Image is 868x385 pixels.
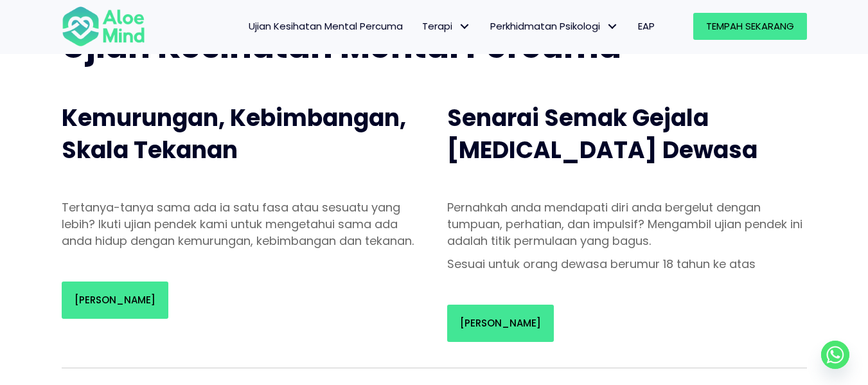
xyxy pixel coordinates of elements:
font: Perkhidmatan Psikologi [490,19,600,33]
font: Pernahkah anda mendapati diri anda bergelut dengan tumpuan, perhatian, dan impulsif? Mengambil uj... [447,199,802,249]
font: Tempah Sekarang [706,19,794,33]
font: Tertanya-tanya sama ada ia satu fasa atau sesuatu yang lebih? Ikuti ujian pendek kami untuk menge... [62,199,414,249]
font: [PERSON_NAME] [460,316,541,330]
font: Kemurungan, Kebimbangan, Skala Tekanan [62,102,406,166]
font: Ujian Kesihatan Mental Percuma [249,19,403,33]
a: Tempah Sekarang [693,13,807,40]
a: EAP [628,13,664,40]
font: Terapi [422,19,452,33]
span: Perkhidmatan Psikologi: submenu [603,17,622,36]
a: TerapiTerapi: submenu [412,13,481,40]
font: EAP [638,19,655,33]
nav: Menu [162,13,664,40]
img: Logo minda gaharu [62,5,145,48]
a: [PERSON_NAME] [447,305,554,342]
a: [PERSON_NAME] [62,282,168,319]
span: Terapi: submenu [456,17,474,36]
a: Ujian Kesihatan Mental Percuma [239,13,412,40]
a: Perkhidmatan PsikologiPerkhidmatan Psikologi: submenu [481,13,628,40]
font: Sesuai untuk orang dewasa berumur 18 tahun ke atas [447,256,756,272]
font: [PERSON_NAME] [75,293,155,307]
a: Whatsapp [821,341,849,369]
font: Senarai Semak Gejala [MEDICAL_DATA] Dewasa [447,102,757,166]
